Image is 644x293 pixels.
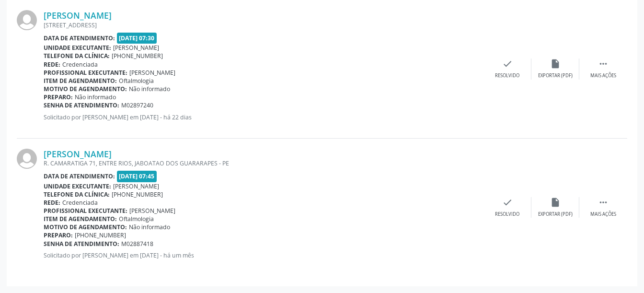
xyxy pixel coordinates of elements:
i: insert_drive_file [550,59,561,69]
b: Telefone da clínica: [44,52,110,60]
span: Credenciada [62,60,98,69]
p: Solicitado por [PERSON_NAME] em [DATE] - há 22 dias [44,113,483,121]
span: Não informado [75,93,116,101]
b: Senha de atendimento: [44,240,119,248]
div: Exportar (PDF) [538,72,573,79]
b: Motivo de agendamento: [44,85,127,93]
b: Rede: [44,199,60,207]
b: Preparo: [44,93,73,101]
b: Rede: [44,60,60,69]
span: M02887418 [121,240,153,248]
i:  [598,59,609,69]
b: Data de atendimento: [44,34,115,42]
img: img [17,149,37,169]
span: [DATE] 07:30 [117,33,157,44]
span: [DATE] 07:45 [117,171,157,182]
b: Motivo de agendamento: [44,223,127,231]
div: Mais ações [590,211,616,218]
div: R. CAMARATIGA 71, ENTRE RIOS, JABOATAO DOS GUARARAPES - PE [44,159,483,167]
div: [STREET_ADDRESS] [44,21,483,29]
span: Oftalmologia [119,77,154,85]
b: Profissional executante: [44,69,127,77]
b: Senha de atendimento: [44,101,119,109]
p: Solicitado por [PERSON_NAME] em [DATE] - há um mês [44,251,483,259]
span: [PHONE_NUMBER] [112,52,163,60]
div: Mais ações [590,72,616,79]
b: Item de agendamento: [44,77,117,85]
a: [PERSON_NAME] [44,149,112,159]
b: Profissional executante: [44,207,127,215]
div: Exportar (PDF) [538,211,573,218]
b: Telefone da clínica: [44,190,110,199]
b: Unidade executante: [44,44,111,52]
i: insert_drive_file [550,197,561,208]
b: Data de atendimento: [44,172,115,180]
span: Não informado [129,223,170,231]
span: [PERSON_NAME] [129,207,175,215]
img: img [17,10,37,30]
div: Resolvido [495,211,519,218]
span: [PHONE_NUMBER] [75,231,126,239]
b: Preparo: [44,231,73,239]
div: Resolvido [495,72,519,79]
i: check [502,59,513,69]
b: Unidade executante: [44,182,111,190]
i: check [502,197,513,208]
span: Oftalmologia [119,215,154,223]
span: [PERSON_NAME] [113,44,159,52]
span: [PERSON_NAME] [113,182,159,190]
span: Credenciada [62,199,98,207]
i:  [598,197,609,208]
a: [PERSON_NAME] [44,10,112,21]
span: Não informado [129,85,170,93]
b: Item de agendamento: [44,215,117,223]
span: [PERSON_NAME] [129,69,175,77]
span: M02897240 [121,101,153,109]
span: [PHONE_NUMBER] [112,190,163,199]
